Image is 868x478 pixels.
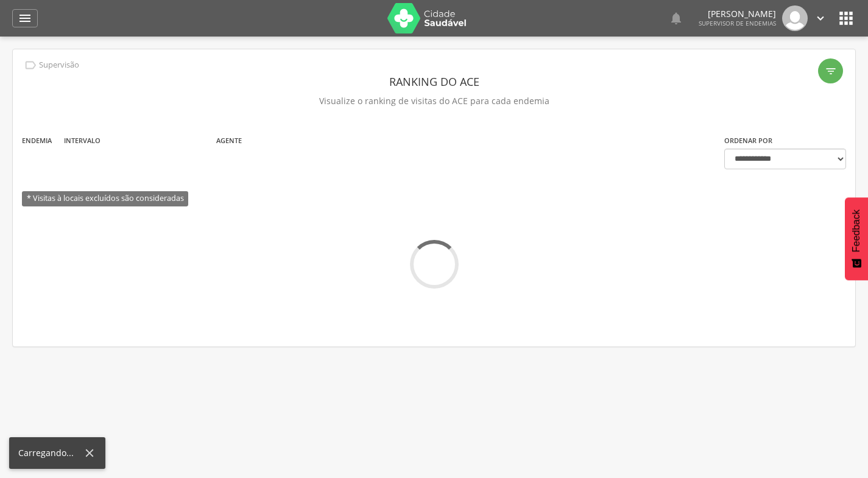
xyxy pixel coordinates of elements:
label: Endemia [22,136,52,146]
label: Intervalo [64,136,101,146]
i:  [18,11,32,26]
a:  [12,9,38,27]
i:  [814,12,827,25]
p: Visualize o ranking de visitas do ACE para cada endemia [22,93,846,110]
label: Ordenar por [724,136,772,146]
span: Feedback [851,209,862,252]
header: Ranking do ACE [22,71,846,93]
i:  [669,11,683,26]
i:  [825,65,837,77]
p: [PERSON_NAME] [699,10,776,18]
span: * Visitas à locais excluídos são consideradas [22,191,188,206]
span: Supervisor de Endemias [699,19,776,27]
a:  [814,5,827,31]
a:  [669,5,683,31]
p: Supervisão [39,60,79,70]
div: Filtro [818,58,843,83]
i:  [24,58,37,72]
button: Feedback - Mostrar pesquisa [845,197,868,280]
label: Agente [216,136,242,146]
i:  [836,9,856,28]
